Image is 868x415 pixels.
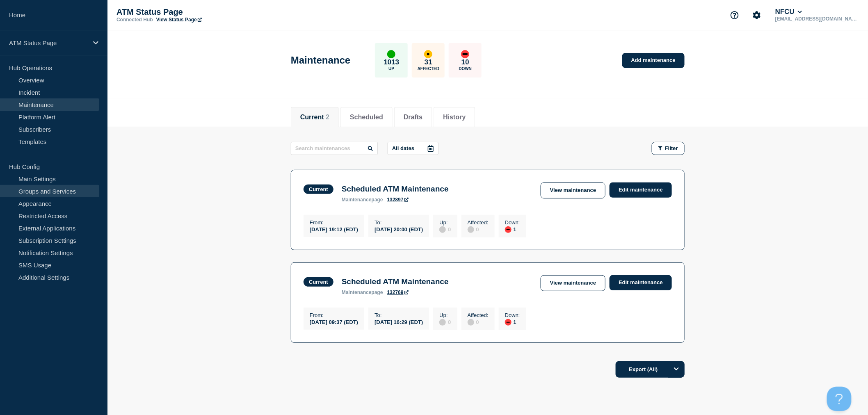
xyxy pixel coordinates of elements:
div: disabled [439,319,446,326]
a: View maintenance [541,275,605,291]
button: Options [668,361,685,378]
a: View maintenance [541,182,605,198]
button: Export (All) [616,361,685,378]
h3: Scheduled ATM Maintenance [342,277,449,286]
button: History [443,114,466,121]
span: Filter [665,145,678,151]
p: Affected : [468,312,489,318]
p: 31 [425,58,432,66]
span: maintenance [342,290,372,295]
button: Support [726,7,743,24]
h1: Maintenance [291,55,350,66]
p: [EMAIL_ADDRESS][DOMAIN_NAME] [774,16,859,22]
div: 0 [468,226,489,233]
div: Current [309,186,328,192]
p: page [342,290,383,295]
p: Down [459,66,472,71]
p: ATM Status Page [9,39,88,46]
div: affected [424,50,432,58]
p: Connected Hub [116,17,153,23]
div: [DATE] 09:37 (EDT) [310,318,358,325]
div: [DATE] 19:12 (EDT) [310,226,358,233]
iframe: Help Scout Beacon - Open [827,387,852,411]
button: Scheduled [350,114,383,121]
div: 1 [505,226,520,233]
p: page [342,197,383,203]
button: Drafts [404,114,423,121]
p: Up : [439,312,451,318]
a: Edit maintenance [610,275,672,290]
p: 1013 [384,58,399,66]
div: 1 [505,318,520,326]
div: 0 [439,318,451,326]
h3: Scheduled ATM Maintenance [342,185,449,194]
div: down [505,319,512,326]
p: Affected : [468,219,489,226]
button: NFCU [774,8,804,16]
div: up [387,50,395,58]
p: 10 [461,58,469,66]
p: Up : [439,219,451,226]
div: [DATE] 20:00 (EDT) [375,226,423,233]
p: ATM Status Page [116,7,281,17]
button: All dates [388,142,439,155]
p: From : [310,219,358,226]
span: 2 [326,114,329,121]
a: Edit maintenance [610,182,672,198]
div: [DATE] 16:29 (EDT) [375,318,423,325]
p: Affected [418,66,439,71]
a: View Status Page [156,17,202,23]
div: down [505,226,512,233]
button: Filter [652,142,685,155]
div: disabled [468,226,474,233]
div: down [461,50,469,58]
p: All dates [392,145,414,151]
button: Account settings [748,7,765,24]
p: Down : [505,312,520,318]
p: Up [388,66,394,71]
div: Current [309,279,328,285]
p: To : [375,312,423,318]
input: Search maintenances [291,142,378,155]
a: Add maintenance [622,53,685,68]
a: 132897 [387,197,409,203]
p: Down : [505,219,520,226]
p: To : [375,219,423,226]
span: maintenance [342,197,372,203]
button: Current 2 [300,114,329,121]
div: disabled [439,226,446,233]
p: From : [310,312,358,318]
div: 0 [439,226,451,233]
div: 0 [468,318,489,326]
a: 132769 [387,290,409,295]
div: disabled [468,319,474,326]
